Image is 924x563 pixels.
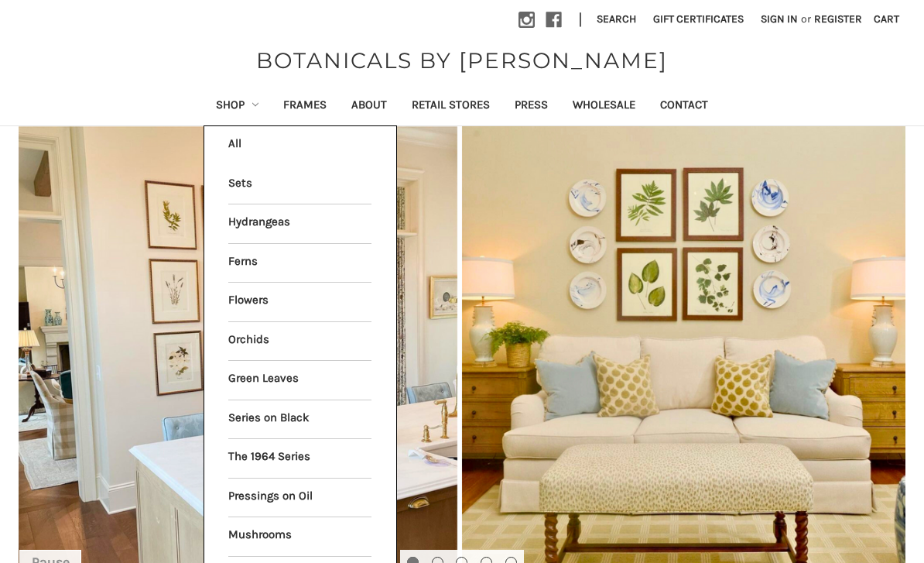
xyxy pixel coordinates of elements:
[271,88,339,125] a: Frames
[502,88,560,125] a: Press
[228,361,371,400] a: Green Leaves
[228,517,371,556] a: Mushrooms
[228,166,371,204] a: Sets
[248,44,676,77] a: BOTANICALS BY [PERSON_NAME]
[228,204,371,243] a: Hydrangeas
[228,439,371,478] a: The 1964 Series
[228,479,371,517] a: Pressings on Oil
[204,88,272,125] a: Shop
[648,88,720,125] a: Contact
[228,283,371,321] a: Flowers
[399,88,502,125] a: Retail Stores
[228,244,371,283] a: Ferns
[874,12,899,26] span: Cart
[799,11,813,27] span: or
[228,400,371,439] a: Series on Black
[573,8,588,33] li: |
[560,88,648,125] a: Wholesale
[339,88,399,125] a: About
[228,322,371,361] a: Orchids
